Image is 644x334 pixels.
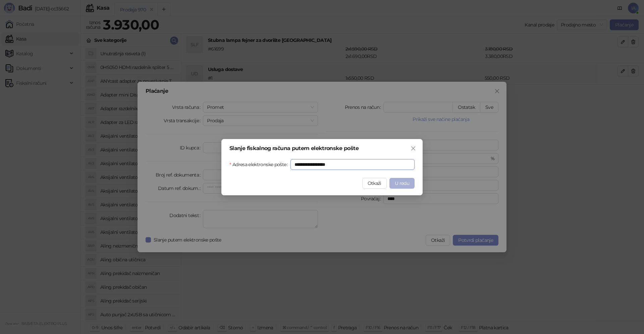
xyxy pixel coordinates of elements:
button: Close [408,143,419,154]
button: Otkaži [362,178,387,189]
div: Slanje fiskalnog računa putem elektronske pošte [229,146,415,151]
input: Adresa elektronske pošte [290,159,415,170]
span: Zatvori [408,146,419,151]
span: U redu [395,180,409,186]
button: U redu [389,178,415,189]
span: close [411,146,416,151]
span: Otkaži [368,180,381,186]
label: Adresa elektronske pošte [229,159,290,170]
